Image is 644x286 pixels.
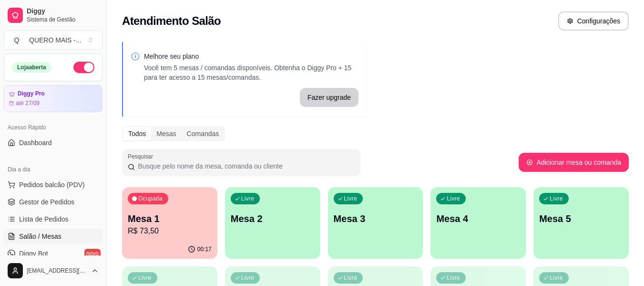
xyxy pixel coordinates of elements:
[151,127,181,140] div: Mesas
[241,195,255,202] p: Livre
[241,274,255,282] p: Livre
[519,153,629,172] button: Adicionar mesa ou comanda
[4,259,102,282] button: [EMAIL_ADDRESS][DOMAIN_NAME]
[29,35,82,45] div: QUERO MAIS - ...
[4,246,102,261] a: Diggy Botnovo
[18,90,45,97] article: Diggy Pro
[533,187,629,259] button: LivreMesa 5
[27,16,99,23] span: Sistema de Gestão
[447,195,460,202] p: Livre
[4,135,102,150] a: Dashboard
[27,7,99,16] span: Diggy
[182,127,225,140] div: Comandas
[430,187,526,259] button: LivreMesa 4
[4,31,102,50] button: Select a team
[231,212,315,225] p: Mesa 2
[4,212,102,227] a: Lista de Pedidos
[128,152,156,160] label: Pesquisar
[19,138,52,148] span: Dashboard
[4,4,102,27] a: DiggySistema de Gestão
[550,195,563,202] p: Livre
[122,13,221,29] h2: Atendimento Salão
[334,212,418,225] p: Mesa 3
[4,194,102,210] a: Gestor de Pedidos
[138,195,163,202] p: Ocupada
[539,212,623,225] p: Mesa 5
[4,229,102,244] a: Salão / Mesas
[550,274,563,282] p: Livre
[19,214,69,224] span: Lista de Pedidos
[19,232,61,241] span: Salão / Mesas
[12,35,21,45] span: Q
[436,212,520,225] p: Mesa 4
[73,62,94,73] button: Alterar Status
[558,11,629,31] button: Configurações
[328,187,423,259] button: LivreMesa 3
[344,195,358,202] p: Livre
[128,225,212,237] p: R$ 73,50
[144,63,358,82] p: Você tem 5 mesas / comandas disponíveis. Obtenha o Diggy Pro + 15 para ter acesso a 15 mesas/coma...
[19,197,74,207] span: Gestor de Pedidos
[123,127,151,140] div: Todos
[19,249,48,258] span: Diggy Bot
[4,162,102,177] div: Dia a dia
[225,187,320,259] button: LivreMesa 2
[19,180,85,190] span: Pedidos balcão (PDV)
[344,274,358,282] p: Livre
[122,187,217,259] button: OcupadaMesa 1R$ 73,5000:17
[4,85,102,112] a: Diggy Proaté 27/09
[128,212,212,225] p: Mesa 1
[138,274,152,282] p: Livre
[4,177,102,192] button: Pedidos balcão (PDV)
[12,62,51,73] div: Loja aberta
[144,52,358,61] p: Melhore seu plano
[197,245,212,253] p: 00:17
[135,161,355,171] input: Pesquisar
[300,88,358,107] button: Fazer upgrade
[16,99,40,107] article: até 27/09
[27,267,87,275] span: [EMAIL_ADDRESS][DOMAIN_NAME]
[447,274,460,282] p: Livre
[4,120,102,135] div: Acesso Rápido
